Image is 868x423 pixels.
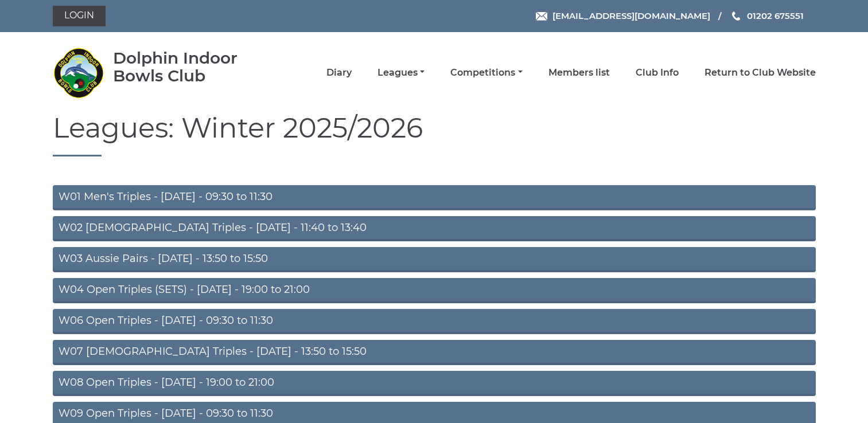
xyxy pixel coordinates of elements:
a: Leagues [377,66,425,79]
a: Login [53,6,106,26]
a: Club Info [636,66,679,79]
span: [EMAIL_ADDRESS][DOMAIN_NAME] [552,10,710,21]
span: 01202 675551 [747,10,804,21]
img: Phone us [732,11,740,21]
a: W01 Men's Triples - [DATE] - 09:30 to 11:30 [53,185,816,210]
a: Return to Club Website [704,66,816,79]
h1: Leagues: Winter 2025/2026 [53,113,816,156]
img: Email [536,12,547,21]
a: W04 Open Triples (SETS) - [DATE] - 19:00 to 21:00 [53,278,816,303]
a: W03 Aussie Pairs - [DATE] - 13:50 to 15:50 [53,247,816,272]
a: Members list [548,66,610,79]
a: Diary [326,66,352,79]
a: W02 [DEMOGRAPHIC_DATA] Triples - [DATE] - 11:40 to 13:40 [53,216,816,241]
a: W07 [DEMOGRAPHIC_DATA] Triples - [DATE] - 13:50 to 15:50 [53,340,816,365]
a: Competitions [450,66,522,79]
a: Email [EMAIL_ADDRESS][DOMAIN_NAME] [536,9,710,22]
a: W06 Open Triples - [DATE] - 09:30 to 11:30 [53,309,816,334]
div: Dolphin Indoor Bowls Club [113,49,271,85]
a: Phone us 01202 675551 [730,9,804,22]
img: Dolphin Indoor Bowls Club [53,47,104,99]
a: W08 Open Triples - [DATE] - 19:00 to 21:00 [53,371,816,396]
